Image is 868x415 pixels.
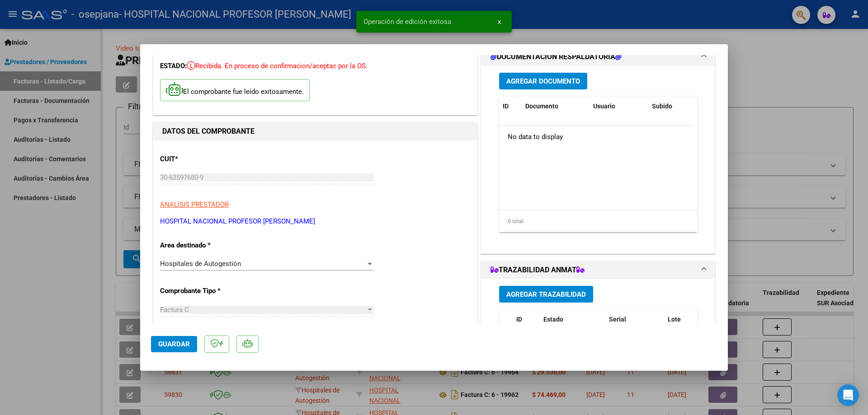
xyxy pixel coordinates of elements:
span: Usuario [593,103,615,110]
datatable-header-cell: Usuario [590,97,648,116]
button: Agregar Documento [499,73,587,89]
span: Serial [609,316,626,323]
mat-expansion-panel-header: TRAZABILIDAD ANMAT [481,261,715,279]
span: Agregar Trazabilidad [506,290,586,298]
span: x [498,18,501,26]
span: Guardar [158,340,190,348]
datatable-header-cell: Estado [540,310,605,340]
p: Area destinado * [160,240,253,251]
span: Factura C [160,306,189,314]
strong: DATOS DEL COMPROBANTE [162,127,255,135]
div: Open Intercom Messenger [837,384,859,406]
p: Comprobante Tipo * [160,286,253,296]
span: Hospitales de Autogestión [160,260,241,268]
h1: TRAZABILIDAD ANMAT [491,265,585,275]
span: ID [503,103,509,110]
p: El comprobante fue leído exitosamente. [160,79,310,101]
span: Operación de edición exitosa [363,17,451,26]
div: 0 total [499,210,697,233]
button: Agregar Trazabilidad [499,286,593,303]
button: Guardar [151,336,197,352]
datatable-header-cell: Acción [693,97,739,116]
span: Lote [668,316,681,323]
div: No data to display [499,126,694,148]
button: x [491,14,508,30]
datatable-header-cell: ID [499,97,522,116]
p: CUIT [160,154,253,164]
p: HOSPITAL NACIONAL PROFESOR [PERSON_NAME] [160,216,470,227]
datatable-header-cell: Subido [648,97,693,116]
span: ANALISIS PRESTADOR [160,201,229,209]
datatable-header-cell: Documento [522,97,590,116]
datatable-header-cell: Serial [605,310,664,340]
mat-expansion-panel-header: DOCUMENTACIÓN RESPALDATORIA [481,48,715,66]
span: Recibida. En proceso de confirmacion/aceptac por la OS. [187,62,368,70]
div: DOCUMENTACIÓN RESPALDATORIA [481,66,715,253]
span: Estado [543,316,563,323]
datatable-header-cell: ID [513,310,540,340]
h1: DOCUMENTACIÓN RESPALDATORIA [491,51,622,62]
span: ID [516,316,522,323]
span: ESTADO: [160,62,187,70]
span: Subido [652,103,672,110]
span: Agregar Documento [506,77,580,85]
span: Documento [525,103,558,110]
datatable-header-cell: Lote [664,310,703,340]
